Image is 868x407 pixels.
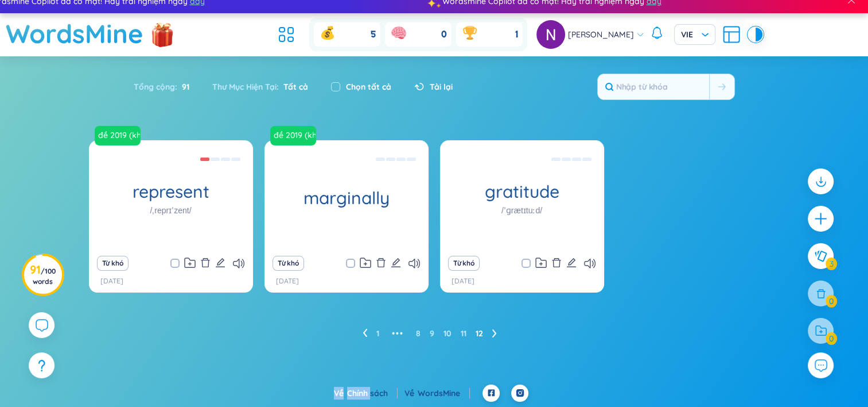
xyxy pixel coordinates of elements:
[476,324,483,343] li: 12
[551,258,562,268] span: delete
[391,255,401,271] button: edit
[6,13,143,54] a: WordsMine
[391,258,401,268] span: edit
[492,324,497,343] li: Next Page
[334,387,398,400] div: Về
[416,325,421,342] a: 8
[200,255,211,271] button: delete
[151,17,174,51] img: flashSalesIcon.a7f4f837.png
[448,256,480,271] button: Từ khó
[264,188,429,208] h1: marginally
[566,258,577,268] span: edit
[347,388,398,398] a: Chính sách
[270,126,321,145] a: đề 2019 (không chính thức)
[430,325,434,342] a: 9
[95,126,145,145] a: đề 2019 (không chính thức)
[461,324,466,343] li: 11
[215,258,225,268] span: edit
[150,204,191,217] h1: /ˌreprɪˈzent/
[100,276,123,287] p: [DATE]
[273,256,304,271] button: Từ khó
[89,182,253,202] h1: represent
[443,324,451,343] li: 10
[418,388,470,398] a: WordsMine
[269,129,317,141] a: đề 2019 (không chính thức)
[404,387,470,400] div: Về
[215,255,225,271] button: edit
[461,325,466,342] a: 11
[376,325,379,342] a: 1
[376,258,386,268] span: delete
[501,204,542,217] h1: /ˈɡrætɪtuːd/
[30,265,56,286] h3: 91
[201,75,320,99] div: Thư Mục Hiện Tại :
[376,324,379,343] li: 1
[94,129,142,141] a: đề 2019 (không chính thức)
[276,276,299,287] p: [DATE]
[97,256,129,271] button: Từ khó
[134,75,201,99] div: Tổng cộng :
[681,29,709,40] span: VIE
[515,28,518,41] span: 1
[388,324,407,343] li: Previous 5 Pages
[346,80,391,93] label: Chọn tất cả
[430,80,453,93] span: Tải lại
[566,255,577,271] button: edit
[440,182,604,202] h1: gratitude
[441,28,447,41] span: 0
[443,325,451,342] a: 10
[363,324,367,343] li: Previous Page
[568,28,634,41] span: [PERSON_NAME]
[551,255,562,271] button: delete
[813,212,828,226] span: plus
[376,255,386,271] button: delete
[476,325,483,342] a: 12
[416,324,421,343] li: 8
[598,74,709,99] input: Nhập từ khóa
[536,20,565,49] img: avatar
[451,276,474,287] p: [DATE]
[33,267,56,286] span: / 100 words
[177,80,189,93] span: 91
[200,258,211,268] span: delete
[371,28,376,41] span: 5
[388,324,407,343] span: •••
[430,324,434,343] li: 9
[536,20,568,49] a: avatar
[279,82,308,92] span: Tất cả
